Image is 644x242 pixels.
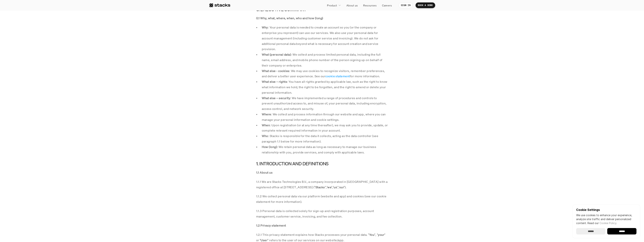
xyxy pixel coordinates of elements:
p: Cookie Settings [576,208,636,211]
p: 1.1.3 Personal data is collected solely for sign-up and registration purposes, account management... [256,208,388,219]
a: Careers [380,2,394,9]
p: : Stacks is responsible for the data it collects, acting as the data controller (see paragraph 1.... [262,133,388,144]
p: Product [327,3,337,7]
strong: You [369,233,374,237]
strong: What else – rights [262,80,287,84]
strong: 'we' [327,185,332,189]
a: Cookie Policy [600,221,616,225]
p: We use cookies to enhance your experience, analyze site traffic and deliver personalized content. [576,213,636,225]
a: BOOK A DEMO [416,2,435,8]
strong: What else – security [262,96,290,100]
p: BOOK A DEMO [418,4,433,7]
a: cookie statement [325,74,350,78]
h4: 1. INTRODUCTION AND DEFINITIONS [256,161,388,167]
p: : We may use cookies to recognize visitors, remember preferences, and deliver a better user exper... [262,68,388,79]
strong: How (long) [262,145,277,149]
p: : We collect and process information through our website and app, where you can manage your perso... [262,112,388,123]
p: : Your personal data is needed to create an account so you (or the company or enterprise you repr... [262,25,388,52]
p: : We collect and process limited personal data, including the full name, email address, and mobil... [262,52,388,68]
p: : Upon registration (or at any time thereafter), we may ask you to provide, update, or complete r... [262,123,388,133]
strong: Who [262,134,268,138]
p: 1.1.2 We collect personal data via our platform (website and app) and cookies (see our cookie sta... [256,194,388,204]
strong: Why [262,25,268,29]
p: Careers [382,3,392,7]
strong: 'us' [333,185,338,189]
strong: Stacks [315,185,325,189]
a: About us [344,2,360,9]
p: About us [346,3,358,7]
span: Read our . [587,221,617,225]
strong: Where [262,112,271,116]
strong: 1.1 About us [256,170,273,175]
p: 1.1.1 We are Stacks Technologies B.V., a company incorporated in [GEOGRAPHIC_DATA] with a registe... [256,179,388,190]
p: : We have implemented a range of procedures and controls to prevent unauthorized access to, and m... [262,95,388,112]
strong: your [378,233,384,237]
strong: When [262,123,270,127]
p: SIGN IN [401,4,410,7]
strong: 0.1 Why, what, where, when, who and how (long) [256,16,323,20]
strong: 'our' [338,185,345,189]
p: : You have all rights granted by applicable law, such as the right to know what information we ho... [262,79,388,95]
strong: What (personal data) [262,52,291,57]
p: Resources [363,3,377,7]
strong: 1.2 Privacy statement [256,223,286,227]
strong: What else - cookies [262,69,289,73]
a: Resources [361,2,379,9]
p: : We retain personal data as long as necessary to manage our business relationship with you, prov... [262,144,388,155]
a: SIGN IN [399,2,413,8]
